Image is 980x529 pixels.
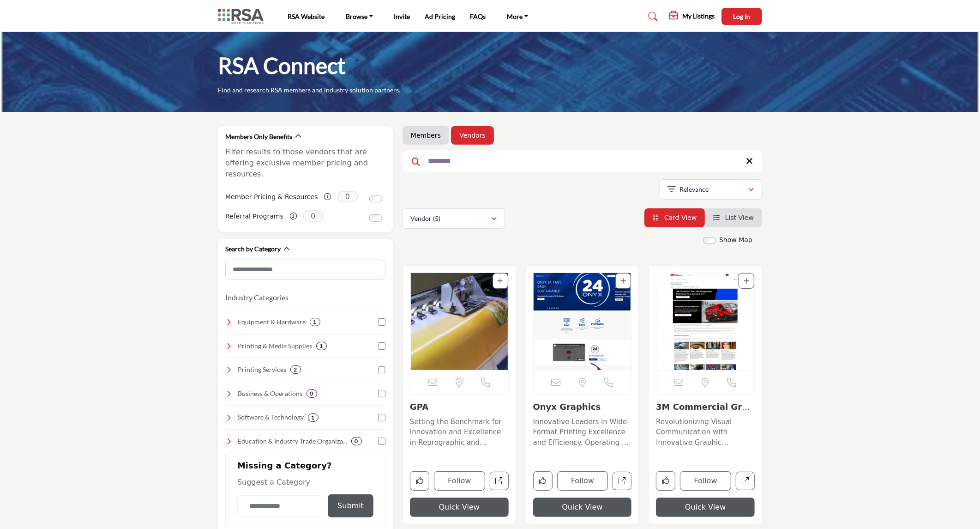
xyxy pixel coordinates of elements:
span: List View [725,214,754,221]
h4: Equipment & Hardware : Top-quality printers, copiers, and finishing equipment to enhance efficien... [238,317,306,327]
button: Follow [557,471,608,491]
input: Search Keyword [403,150,762,172]
img: 3M Commercial Graphics [656,273,754,370]
a: Open onyx-graphics in new tab [613,472,631,491]
a: Open Listing in new tab [534,273,631,370]
div: 1 Results For Printing & Media Supplies [316,342,327,350]
button: Quick View [533,498,632,517]
a: Ad Pricing [425,12,456,20]
div: 2 Results For Printing Services [290,365,301,374]
a: Onyx Graphics [533,402,601,412]
div: My Listings [669,11,715,22]
img: Onyx Graphics [534,273,631,370]
input: Select Printing & Media Supplies checkbox [378,342,385,350]
input: Switch to Member Pricing & Resources [369,195,382,202]
a: Open Listing in new tab [410,273,508,370]
a: Open 3m-commercial-graphics in new tab [736,472,755,491]
a: Open gpa in new tab [490,472,509,491]
input: Category Name [237,495,323,517]
b: 1 [320,343,323,349]
button: Submit [328,494,373,517]
input: Search Category [225,260,385,280]
h2: Search by Category [225,244,281,254]
a: Search [640,9,664,24]
button: Industry Categories [225,292,289,303]
input: Select Software & Technology checkbox [378,414,385,421]
input: Select Printing Services checkbox [378,366,385,374]
span: Log In [733,12,751,20]
h2: Missing a Category? [237,461,373,477]
button: Follow [680,471,731,491]
h1: RSA Connect [218,51,346,80]
input: Switch to Referral Programs [369,214,382,222]
input: Select Business & Operations checkbox [378,390,385,397]
p: Setting the Benchmark for Innovation and Excellence in Reprographic and Printing Solutions With a... [410,417,509,448]
a: Invite [394,12,410,20]
div: 0 Results For Education & Industry Trade Organizations [351,437,362,445]
span: 0 [303,210,324,222]
h3: 3M Commercial Graphics [656,402,755,412]
span: Suggest a Category [237,478,310,486]
a: View List [713,214,754,221]
button: Like company [533,471,553,491]
h3: GPA [410,402,509,412]
b: 2 [294,366,297,373]
p: Revolutionizing Visual Communication with Innovative Graphic Solutions. Operating within the Repr... [656,417,755,448]
p: Vendor (5) [410,214,440,223]
a: Open Listing in new tab [656,273,754,370]
h4: Business & Operations: Essential resources for financial management, marketing, and operations to... [238,389,303,398]
p: Filter results to those vendors that are offering exclusive member pricing and resources. [225,146,385,180]
button: Vendor (5) [403,208,505,229]
div: 1 Results For Software & Technology [308,413,319,422]
div: 1 Results For Equipment & Hardware [310,318,320,326]
h2: Members Only Benefits [225,132,292,141]
p: Find and research RSA members and industry solution partners. [218,85,400,95]
b: 1 [313,319,317,325]
button: Follow [434,471,485,491]
label: Show Map [719,235,752,245]
p: Innovative Leaders in Wide-Format Printing Excellence and Efficiency. Operating at the forefront ... [533,417,632,448]
a: More [501,10,535,23]
button: Log In [721,8,762,25]
button: Like company [410,471,429,491]
a: Vendors [459,131,485,140]
button: Quick View [410,498,509,517]
a: Revolutionizing Visual Communication with Innovative Graphic Solutions. Operating within the Repr... [656,414,755,448]
a: Add To List [620,277,626,285]
img: Site Logo [218,9,268,24]
h3: Onyx Graphics [533,402,632,412]
button: Quick View [656,498,755,517]
span: 0 [337,191,358,202]
a: RSA Website [288,12,325,20]
input: Select Education & Industry Trade Organizations checkbox [378,438,385,445]
a: 3M Commercial Graphi... [656,402,753,422]
b: 0 [355,438,358,444]
a: Setting the Benchmark for Innovation and Excellence in Reprographic and Printing Solutions With a... [410,414,509,448]
button: Relevance [660,179,762,200]
h5: My Listings [682,12,715,20]
b: 0 [310,390,313,397]
a: Members [411,131,441,140]
li: List View [705,208,762,227]
button: Like company [656,471,675,491]
h4: Printing Services: Professional printing solutions, including large-format, digital, and offset p... [238,365,287,374]
img: GPA [410,273,508,370]
a: Add To List [744,277,749,285]
input: Select Equipment & Hardware checkbox [378,318,385,326]
label: Referral Programs [225,208,283,225]
a: Add To List [498,277,503,285]
a: GPA [410,402,428,412]
a: FAQs [470,12,486,20]
label: Member Pricing & Resources [225,189,318,205]
a: View Card [653,214,697,221]
p: Relevance [680,185,709,194]
h4: Education & Industry Trade Organizations: Connect with industry leaders, trade groups, and profes... [238,437,348,446]
div: 0 Results For Business & Operations [307,389,317,398]
a: Innovative Leaders in Wide-Format Printing Excellence and Efficiency. Operating at the forefront ... [533,414,632,448]
span: Card View [664,214,697,221]
b: 1 [312,414,315,421]
h4: Printing & Media Supplies: A wide range of high-quality paper, films, inks, and specialty materia... [238,341,313,351]
a: Browse [339,10,379,23]
h4: Software & Technology: Advanced software and digital tools for print management, automation, and ... [238,413,304,422]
